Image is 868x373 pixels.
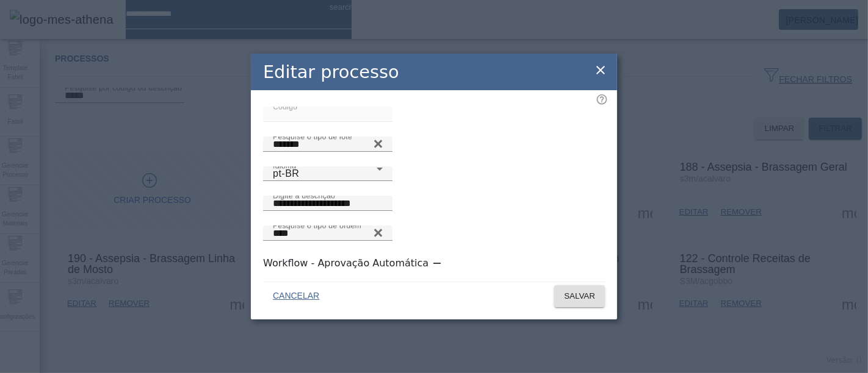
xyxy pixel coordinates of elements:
button: SALVAR [554,285,605,307]
mat-label: Pesquise o tipo de ordem [273,222,361,230]
mat-label: Código [273,103,297,111]
span: pt-BR [273,168,299,179]
mat-label: Digite a descrição [273,192,335,200]
h2: Editar processo [263,59,399,85]
label: Workflow - Aprovação Automática [263,256,431,271]
input: Number [273,137,383,152]
button: CANCELAR [263,285,329,307]
span: CANCELAR [273,290,319,302]
span: SALVAR [564,290,595,302]
mat-label: Pesquise o tipo de lote [273,133,352,141]
input: Number [273,226,383,241]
